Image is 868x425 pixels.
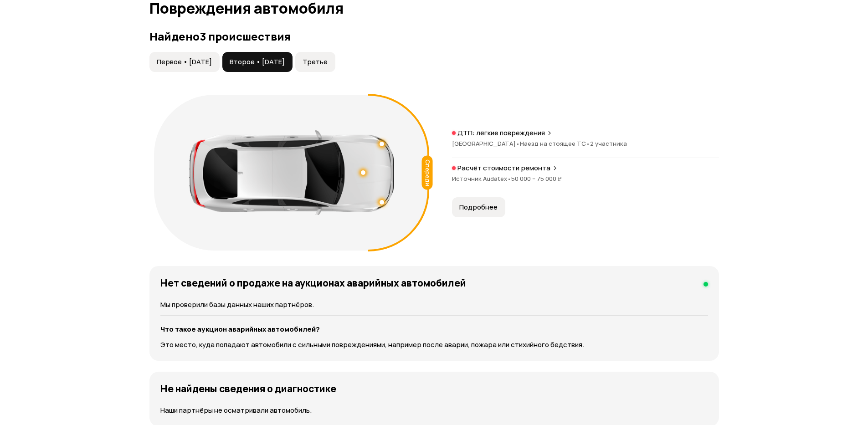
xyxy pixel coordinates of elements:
p: Мы проверили базы данных наших партнёров. [160,300,708,310]
button: Второе • [DATE] [222,52,293,72]
span: Второе • [DATE] [230,57,285,67]
strong: Что такое аукцион аварийных автомобилей? [160,324,320,334]
span: • [516,139,520,148]
button: Подробнее [452,197,505,217]
span: Подробнее [459,203,498,212]
span: 50 000 – 75 000 ₽ [511,174,562,183]
button: Первое • [DATE] [149,52,220,72]
p: Расчёт стоимости ремонта [457,164,550,173]
span: Первое • [DATE] [157,57,212,67]
span: Наезд на стоящее ТС [520,139,590,148]
h4: Не найдены сведения о диагностике [160,383,336,394]
p: Наши партнёры не осматривали автомобиль. [160,405,708,415]
span: • [507,174,511,183]
p: ДТП: лёгкие повреждения [457,128,545,138]
p: Это место, куда попадают автомобили с сильными повреждениями, например после аварии, пожара или с... [160,340,708,350]
span: [GEOGRAPHIC_DATA] [452,139,520,148]
div: Спереди [421,156,432,190]
h4: Нет сведений о продаже на аукционах аварийных автомобилей [160,277,466,289]
h3: Найдено 3 происшествия [149,30,719,43]
span: Источник Audatex [452,174,511,183]
span: • [586,139,590,148]
span: 2 участника [590,139,627,148]
button: Третье [295,52,335,72]
span: Третье [303,57,328,67]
